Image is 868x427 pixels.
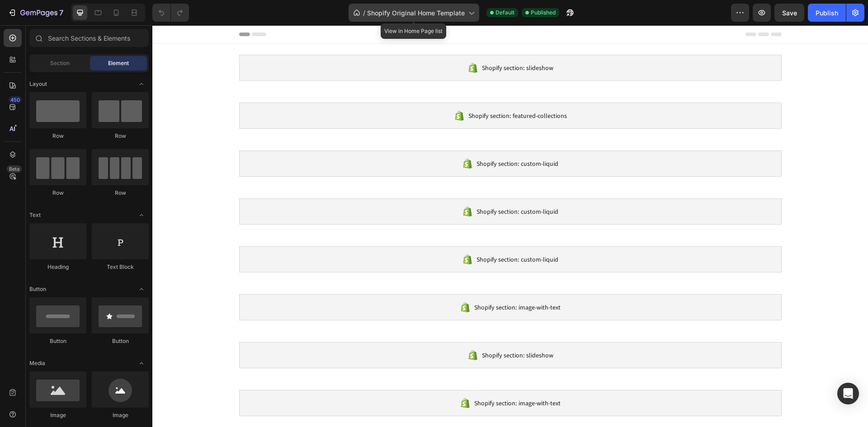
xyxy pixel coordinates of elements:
[134,356,149,371] span: Toggle open
[152,25,868,427] iframe: Design area
[29,337,86,345] div: Button
[330,37,401,48] span: Shopify section: slideshow
[92,411,149,419] div: Image
[152,4,189,22] div: Undo/Redo
[29,132,86,140] div: Row
[29,80,47,88] span: Layout
[29,411,86,419] div: Image
[29,263,86,271] div: Heading
[316,85,415,96] span: Shopify section: featured-collections
[322,277,408,287] span: Shopify section: image-with-text
[108,59,129,67] span: Element
[782,9,797,17] span: Save
[29,285,46,293] span: Button
[59,7,63,18] p: 7
[531,9,556,17] span: Published
[50,59,70,67] span: Section
[324,133,406,144] span: Shopify section: custom-liquid
[495,9,514,17] span: Default
[816,8,838,18] div: Publish
[322,372,408,383] span: Shopify section: image-with-text
[92,189,149,197] div: Row
[330,324,401,335] span: Shopify section: slideshow
[29,211,41,219] span: Text
[92,132,149,140] div: Row
[134,208,149,222] span: Toggle open
[7,165,22,173] div: Beta
[92,263,149,271] div: Text Block
[808,4,846,22] button: Publish
[9,96,22,103] div: 450
[29,189,86,197] div: Row
[367,8,465,18] span: Shopify Original Home Template
[92,337,149,345] div: Button
[29,29,149,47] input: Search Sections & Elements
[134,282,149,296] span: Toggle open
[324,229,406,239] span: Shopify section: custom-liquid
[837,383,859,404] div: Open Intercom Messenger
[134,77,149,91] span: Toggle open
[363,8,365,18] span: /
[774,4,804,22] button: Save
[29,359,45,367] span: Media
[4,4,67,22] button: 7
[324,181,406,192] span: Shopify section: custom-liquid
